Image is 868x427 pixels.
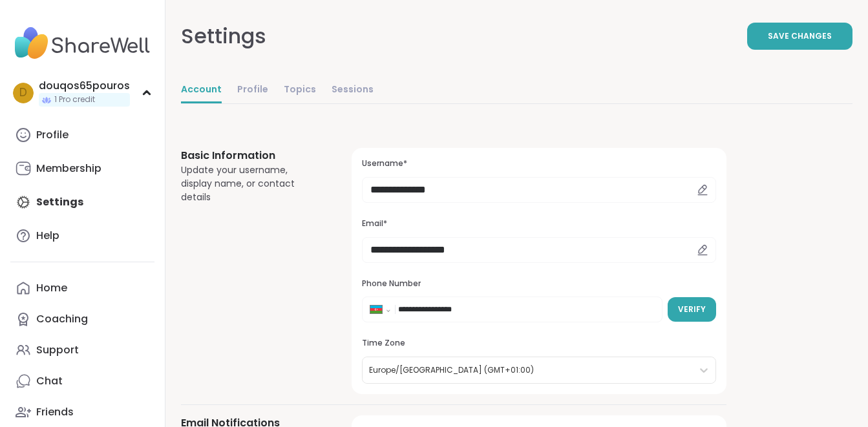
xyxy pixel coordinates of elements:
span: Verify [678,304,706,315]
a: Account [181,78,222,103]
a: Help [10,220,154,251]
a: Support [10,335,154,366]
div: Update your username, display name, or contact details [181,163,321,204]
a: Sessions [332,78,374,103]
span: Save Changes [768,30,832,42]
a: Membership [10,153,154,184]
h3: Username* [362,158,716,169]
a: Profile [10,120,154,151]
h3: Time Zone [362,338,716,349]
h3: Basic Information [181,148,321,163]
a: Topics [284,78,316,103]
a: Home [10,273,154,304]
button: Save Changes [747,23,852,50]
div: Friends [36,405,74,419]
div: Membership [36,161,101,176]
h3: Phone Number [362,278,716,289]
div: douqos65pouros [39,79,130,93]
a: Profile [237,78,268,103]
div: Chat [36,374,63,388]
button: Verify [668,297,716,322]
div: Coaching [36,312,88,326]
a: Coaching [10,304,154,335]
span: 1 Pro credit [54,94,95,105]
a: Chat [10,366,154,397]
div: Help [36,229,59,243]
h3: Email* [362,218,716,229]
div: Profile [36,128,69,142]
img: ShareWell Nav Logo [10,21,154,66]
span: d [19,85,27,101]
div: Support [36,343,79,357]
div: Home [36,281,67,295]
div: Settings [181,21,266,52]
